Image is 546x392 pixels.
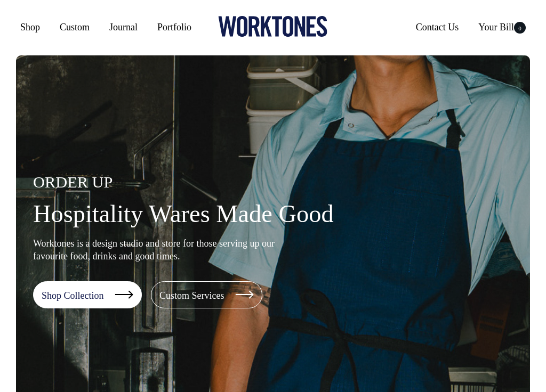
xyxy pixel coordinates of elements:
a: Custom Services [151,281,262,309]
a: Custom [55,18,94,37]
a: Contact Us [412,18,463,37]
h4: ORDER UP [33,174,334,191]
a: Shop Collection [33,281,142,309]
a: Portfolio [153,18,196,37]
a: Shop [16,18,44,37]
h1: Hospitality Wares Made Good [33,200,334,227]
a: Your Bill0 [474,18,530,37]
a: Journal [105,18,142,37]
span: 0 [514,22,526,34]
p: Worktones is a design studio and store for those serving up our favourite food, drinks and good t... [33,237,276,263]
